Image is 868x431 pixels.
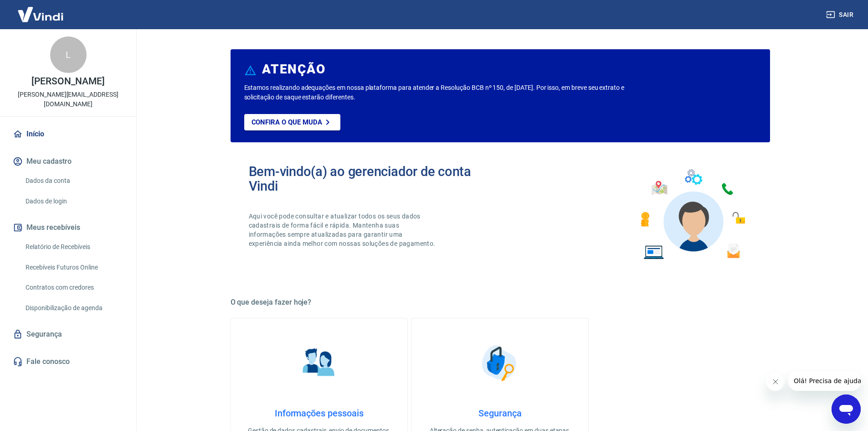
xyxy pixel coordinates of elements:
[249,212,437,248] p: Aqui você pode consultar e atualizar todos os seus dados cadastrais de forma fácil e rápida. Mant...
[7,90,129,109] p: [PERSON_NAME][EMAIL_ADDRESS][DOMAIN_NAME]
[244,83,654,102] p: Estamos realizando adequações em nossa plataforma para atender a Resolução BCB nº 150, de [DATE]....
[11,151,125,171] button: Meu cadastro
[246,408,393,419] h4: Informações pessoais
[11,218,125,238] button: Meus recebíveis
[296,340,342,386] img: Informações pessoais
[788,371,861,391] iframe: Message from company
[22,171,125,190] a: Dados da conta
[50,36,87,73] div: L
[824,6,857,23] button: Sair
[252,118,322,126] p: Confira o que muda
[426,408,574,419] h4: Segurança
[766,373,785,391] iframe: Close message
[5,6,77,14] span: Olá! Precisa de ajuda?
[11,0,70,28] img: Vindi
[22,278,125,297] a: Contratos com credores
[244,114,340,130] a: Confira o que muda
[231,298,770,307] h5: O que deseja fazer hoje?
[22,192,125,211] a: Dados de login
[11,324,125,344] a: Segurança
[832,395,861,424] iframe: Button to launch messaging window
[22,299,125,317] a: Disponibilização de agenda
[249,164,500,193] h2: Bem-vindo(a) ao gerenciador de conta Vindi
[632,164,752,265] img: Imagem de um avatar masculino com diversos icones exemplificando as funcionalidades do gerenciado...
[477,340,523,386] img: Segurança
[262,65,325,74] h6: ATENÇÃO
[22,238,125,256] a: Relatório de Recebíveis
[11,124,125,144] a: Início
[31,77,104,86] p: [PERSON_NAME]
[22,258,125,277] a: Recebíveis Futuros Online
[11,352,125,372] a: Fale conosco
